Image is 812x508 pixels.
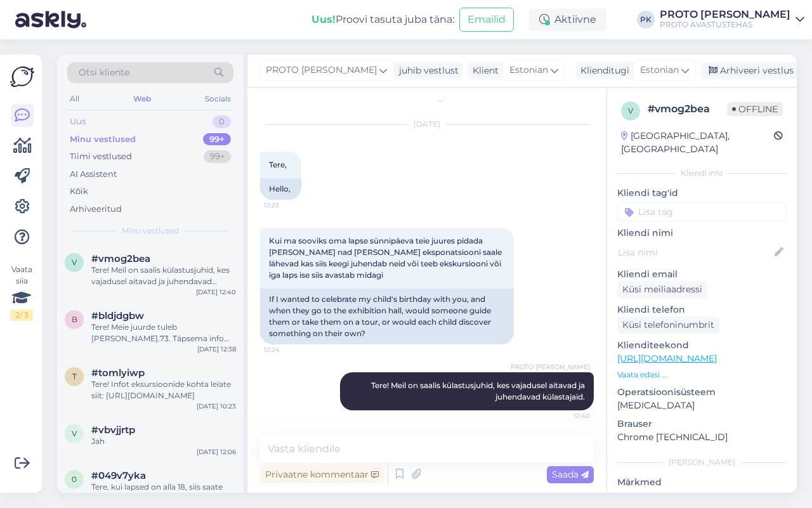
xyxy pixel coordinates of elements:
[621,129,774,156] div: [GEOGRAPHIC_DATA], [GEOGRAPHIC_DATA]
[202,91,233,107] div: Socials
[727,102,783,116] span: Offline
[617,226,787,240] p: Kliendi nimi
[91,264,236,287] div: Tere! Meil on saalis külastusjuhid, kes vajadusel aitavad ja juhendavad külastajaid.
[72,257,77,267] span: v
[311,13,336,25] b: Uus!
[72,429,77,438] span: v
[79,66,129,79] span: Otsi kliente
[70,115,86,128] div: Uus
[131,91,154,107] div: Web
[269,236,504,280] span: Kui ma sooviks oma lapse sünnipäeva teie juures pidada [PERSON_NAME] nad [PERSON_NAME] eksponatsi...
[542,411,590,420] span: 12:40
[72,474,77,484] span: 0
[266,63,377,77] span: PROTO [PERSON_NAME]
[617,476,787,489] p: Märkmed
[617,268,787,281] p: Kliendi email
[67,91,82,107] div: All
[196,287,236,297] div: [DATE] 12:40
[91,367,145,379] span: #tomlyiwp
[72,315,77,324] span: b
[617,369,787,381] p: Vaata edasi ...
[618,245,772,259] input: Lisa nimi
[91,253,150,264] span: #vmog2bea
[91,436,236,447] div: Jah
[701,62,799,79] div: Arhiveeri vestlus
[311,12,454,27] div: Proovi tasuta juba täna:
[269,160,287,169] span: Tere,
[70,133,136,146] div: Minu vestlused
[197,344,236,354] div: [DATE] 12:38
[617,281,707,298] div: Küsi meiliaadressi
[260,119,594,130] div: [DATE]
[617,431,787,444] p: Chrome [TECHNICAL_ID]
[10,65,34,89] img: Askly Logo
[511,362,590,372] span: PROTO [PERSON_NAME]
[660,10,790,20] div: PROTO [PERSON_NAME]
[260,178,301,200] div: Hello,
[91,470,146,481] span: #049v7yka
[660,10,804,30] a: PROTO [PERSON_NAME]PROTO AVASTUSTEHAS
[204,150,231,163] div: 99+
[213,115,231,128] div: 0
[509,63,548,77] span: Estonian
[617,339,787,352] p: Klienditeekond
[394,64,459,77] div: juhib vestlust
[72,372,77,381] span: t
[70,168,117,181] div: AI Assistent
[70,150,132,163] div: Tiimi vestlused
[617,202,787,221] input: Lisa tag
[264,345,311,355] span: 12:24
[10,309,33,321] div: 2 / 3
[197,447,236,457] div: [DATE] 12:06
[617,316,719,334] div: Küsi telefoninumbrit
[628,106,633,115] span: v
[640,63,679,77] span: Estonian
[617,303,787,316] p: Kliendi telefon
[260,289,514,344] div: If I wanted to celebrate my child's birthday with you, and when they go to the exhibition hall, w...
[260,466,384,483] div: Privaatne kommentaar
[617,417,787,431] p: Brauser
[371,381,587,401] span: Tere! Meil on saalis külastusjuhid, kes vajadusel aitavad ja juhendavad külastajaid.
[552,469,589,480] span: Saada
[660,20,790,30] div: PROTO AVASTUSTEHAS
[529,8,606,31] div: Aktiivne
[264,200,311,210] span: 12:23
[70,185,88,198] div: Kõik
[91,481,236,504] div: Tere, kui lapsed on alla 18, siis saate osta perepileti ja see maksab nädalavahetusel 40-eurot
[617,399,787,412] p: [MEDICAL_DATA]
[91,310,144,322] span: #bldjdgbw
[617,167,787,179] div: Kliendi info
[617,186,787,200] p: Kliendi tag'id
[91,424,135,436] span: #vbvjjrtp
[197,401,236,411] div: [DATE] 10:23
[637,11,655,29] div: PK
[91,379,236,401] div: Tere! Infot eksursioonide kohta leiate siit: [URL][DOMAIN_NAME]
[617,457,787,468] div: [PERSON_NAME]
[203,133,231,146] div: 99+
[459,8,514,32] button: Emailid
[468,64,499,77] div: Klient
[648,101,727,117] div: # vmog2bea
[575,64,629,77] div: Klienditugi
[617,353,717,364] a: [URL][DOMAIN_NAME]
[10,264,33,321] div: Vaata siia
[91,322,236,344] div: Tere! Meie juurde tuleb [PERSON_NAME].73. Täpsema info siia tuleku kohta leiate siit: [URL][DOMAI...
[122,225,179,237] span: Minu vestlused
[70,203,122,216] div: Arhiveeritud
[617,386,787,399] p: Operatsioonisüsteem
